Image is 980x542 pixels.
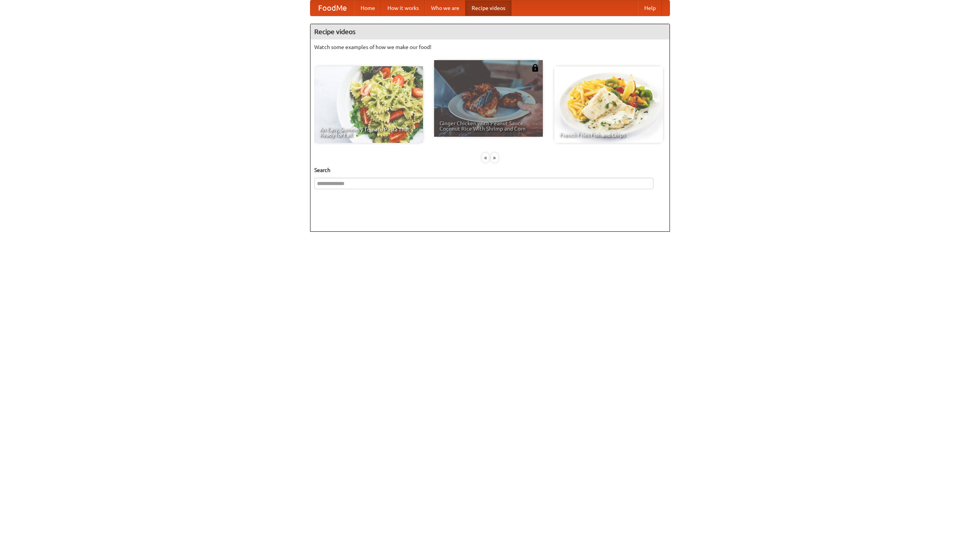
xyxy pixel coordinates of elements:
[354,0,381,16] a: Home
[314,66,423,143] a: An Easy, Summery Tomato Pasta That's Ready for Fall
[482,153,489,162] div: «
[310,0,354,16] a: FoodMe
[320,127,418,138] span: An Easy, Summery Tomato Pasta That's Ready for Fall
[314,43,666,51] p: Watch some examples of how we make our food!
[310,24,670,39] h4: Recipe videos
[531,64,539,72] img: 483408.png
[314,166,666,174] h5: Search
[638,0,662,16] a: Help
[491,153,498,162] div: »
[465,0,511,16] a: Recipe videos
[381,0,425,16] a: How it works
[425,0,465,16] a: Who we are
[554,66,663,143] a: French Fries Fish and Chips
[560,132,658,138] span: French Fries Fish and Chips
